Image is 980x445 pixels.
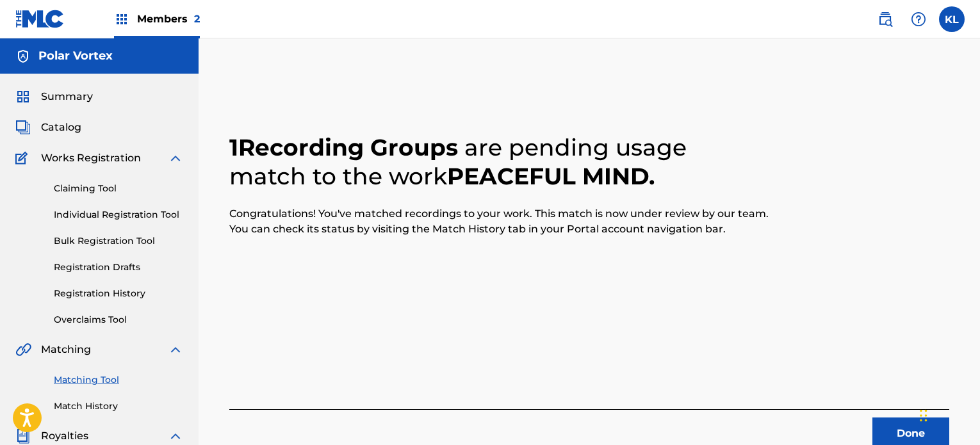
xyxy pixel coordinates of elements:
[41,150,141,166] span: Works Registration
[229,133,687,190] span: are pending usage match to the work
[54,261,183,274] a: Registration Drafts
[920,396,927,435] div: Drag
[114,12,129,27] img: Top Rightsholders
[15,120,31,135] img: Catalog
[15,10,65,28] img: MLC Logo
[194,13,200,25] span: 2
[944,273,980,376] iframe: Resource Center
[229,206,769,237] p: Congratulations! You've matched recordings to your work. This match is now under review by our te...
[137,12,200,26] span: Members
[939,6,965,32] div: User Menu
[15,150,32,166] img: Works Registration
[54,287,183,300] a: Registration History
[41,120,81,135] span: Catalog
[911,12,926,27] img: help
[168,150,183,166] img: expand
[15,342,31,357] img: Matching
[15,120,81,135] a: CatalogCatalog
[15,49,31,64] img: Accounts
[54,208,183,222] a: Individual Registration Tool
[41,428,88,444] span: Royalties
[229,133,769,191] h2: 1 Recording Groups PEACEFUL MIND .
[54,400,183,413] a: Match History
[878,12,893,27] img: search
[54,234,183,248] a: Bulk Registration Tool
[15,428,31,444] img: Royalties
[906,6,931,32] div: Help
[54,313,183,327] a: Overclaims Tool
[41,342,91,357] span: Matching
[872,6,898,32] a: Public Search
[54,373,183,387] a: Matching Tool
[168,428,183,444] img: expand
[168,342,183,357] img: expand
[15,89,31,104] img: Summary
[54,182,183,195] a: Claiming Tool
[916,384,980,445] iframe: Chat Widget
[15,89,93,104] a: SummarySummary
[41,89,93,104] span: Summary
[38,49,113,63] h5: Polar Vortex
